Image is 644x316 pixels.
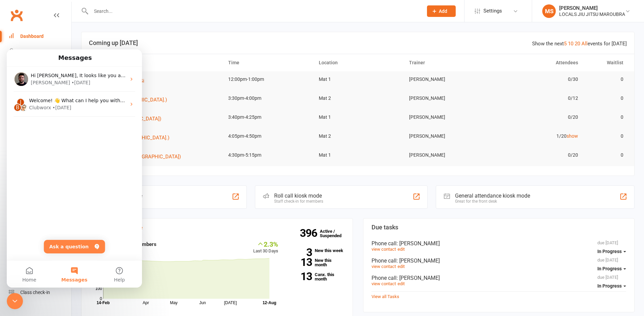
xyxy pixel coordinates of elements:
a: 10 [568,41,573,47]
td: 0/30 [494,71,584,87]
strong: 13 [288,271,312,281]
strong: 13 [288,257,312,267]
strong: 396 [300,228,320,238]
div: Staff check-in for members [274,199,323,204]
div: [PERSON_NAME] [559,5,625,11]
button: In Progress [597,263,626,275]
div: Phone call [372,240,626,247]
span: Welcome! 👋 What can I help you with [DATE]? [22,48,134,54]
span: In Progress [597,266,622,271]
td: 1/20 [494,128,584,144]
a: view contact [372,281,396,286]
td: 0 [584,147,629,163]
span: : [PERSON_NAME] [397,240,440,247]
a: View all Tasks [372,294,399,299]
td: 0/20 [494,109,584,125]
h3: Coming up [DATE] [89,40,627,46]
span: In Progress [597,249,622,254]
iframe: Intercom live chat [7,49,142,288]
div: Show the next events for [DATE] [532,40,627,48]
span: Add [439,8,447,14]
input: Search... [89,6,418,16]
td: Mat 1 [313,147,403,163]
span: Help [107,228,118,233]
td: [PERSON_NAME] [403,147,494,163]
a: 20 [575,41,580,47]
a: 3New this week [288,248,344,253]
td: [PERSON_NAME] [403,90,494,106]
div: MS [542,4,556,18]
span: In Progress [597,283,622,289]
div: Great for the front desk [455,199,530,204]
th: Time [222,54,313,71]
td: 12:00pm-1:00pm [222,71,313,87]
td: 0/20 [494,147,584,163]
button: Messages [45,211,90,238]
a: 13Canx. this month [288,272,344,281]
th: Location [313,54,403,71]
div: Class check-in [20,290,50,295]
td: [PERSON_NAME] [403,109,494,125]
a: edit [398,281,405,286]
td: 3:30pm-4:00pm [222,90,313,106]
div: Phone call [372,257,626,264]
td: Mat 1 [313,109,403,125]
button: Add [427,5,456,17]
div: 2.3% [253,240,278,248]
th: Waitlist [584,54,629,71]
h3: Members [90,224,344,231]
a: All [581,41,588,47]
a: 396Active / Suspended [320,224,350,243]
td: 0/12 [494,90,584,106]
div: Phone call [372,275,626,281]
span: Home [16,228,29,233]
td: 0 [584,128,629,144]
td: 0 [584,109,629,125]
button: Help [90,211,135,238]
div: [PERSON_NAME] [24,30,63,37]
span: : [PERSON_NAME] [397,275,440,281]
td: 0 [584,71,629,87]
div: • [DATE] [65,30,84,37]
a: Clubworx [8,7,25,24]
a: edit [398,264,405,269]
div: • [DATE] [46,55,65,62]
div: B [7,54,15,62]
a: view contact [372,247,396,252]
iframe: Intercom live chat [7,293,23,309]
a: 13New this month [288,258,344,267]
th: Attendees [494,54,584,71]
button: In Progress [597,245,626,257]
div: General attendance kiosk mode [455,193,530,199]
td: 4:30pm-5:15pm [222,147,313,163]
div: LOCALS JIU JITSU MAROUBRA [559,11,625,17]
td: 0 [584,90,629,106]
span: Settings [483,3,502,19]
a: People [9,44,71,59]
span: : [PERSON_NAME] [397,257,440,264]
h3: Due tasks [372,224,626,231]
th: Trainer [403,54,494,71]
a: 5 [564,41,567,47]
a: show [567,133,578,139]
div: J [10,49,18,57]
td: [PERSON_NAME] [403,128,494,144]
div: Dashboard [20,33,44,39]
td: Mat 2 [313,128,403,144]
div: Clubworx [22,55,44,62]
a: Dashboard [9,29,71,44]
td: Mat 2 [313,90,403,106]
td: Mat 1 [313,71,403,87]
a: Class kiosk mode [9,285,71,300]
button: In Progress [597,280,626,292]
td: [PERSON_NAME] [403,71,494,87]
a: view contact [372,264,396,269]
td: 4:05pm-4:50pm [222,128,313,144]
div: Last 30 Days [253,240,278,255]
img: Emily avatar [13,54,21,62]
button: Ask a question [37,190,98,204]
span: Messages [54,228,80,233]
div: Roll call kiosk mode [274,193,323,199]
th: Event/Booking [86,54,222,71]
